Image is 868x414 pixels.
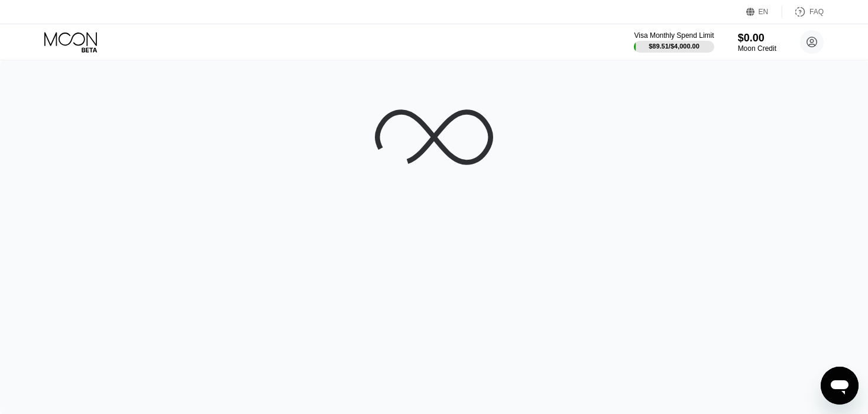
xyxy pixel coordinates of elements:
div: FAQ [782,6,824,18]
div: FAQ [809,8,824,16]
div: $89.51 / $4,000.00 [649,43,699,50]
div: $0.00 [738,32,776,44]
div: Visa Monthly Spend Limit$89.51/$4,000.00 [634,31,714,53]
div: $0.00Moon Credit [738,32,776,53]
div: Moon Credit [738,44,776,53]
div: EN [746,6,782,18]
div: EN [759,8,769,16]
div: Visa Monthly Spend Limit [634,31,714,40]
iframe: Button to launch messaging window, conversation in progress [821,367,859,405]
